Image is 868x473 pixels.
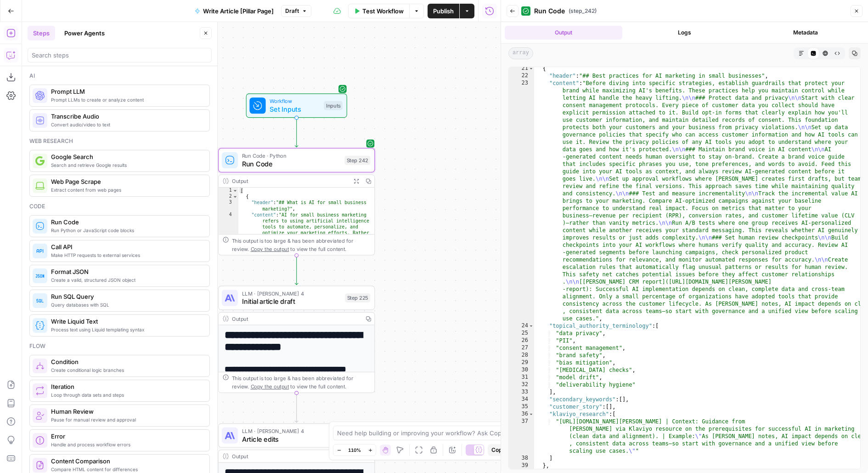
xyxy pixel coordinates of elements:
div: 23 [509,80,534,322]
div: 39 [509,462,534,469]
div: Output [232,452,359,461]
span: Condition [51,357,202,366]
div: 29 [509,359,534,366]
span: Compare HTML content for differences [51,466,202,473]
span: Article edits [242,434,341,444]
button: Test Workflow [348,4,409,18]
div: Step 242 [344,156,370,165]
div: This output is too large & has been abbreviated for review. to view the full content. [232,237,371,253]
span: Make HTTP requests to external services [51,251,202,259]
span: Content Comparison [51,456,202,466]
g: Edge from step_225 to step_226 [295,393,298,422]
span: array [508,47,533,59]
g: Edge from start to step_242 [295,117,298,147]
div: 4 [219,212,238,376]
div: WorkflowSet InputsInputs [218,93,375,118]
span: Workflow [270,97,320,105]
div: Output [232,314,359,323]
div: 27 [509,344,534,352]
span: Process text using Liquid templating syntax [51,326,202,333]
span: Test Workflow [362,6,404,16]
div: 1 [219,188,238,194]
span: Format JSON [51,267,202,276]
span: Initial article draft [242,296,341,307]
div: 28 [509,352,534,359]
span: Publish [433,6,454,16]
span: Run Code · Python [242,152,341,160]
span: Web Page Scrape [51,177,202,186]
span: Run Python or JavaScript code blocks [51,227,202,234]
div: Inputs [324,101,343,110]
button: Metadata [747,26,864,40]
div: 35 [509,403,534,410]
span: Extract content from web pages [51,186,202,194]
span: Query databases with SQL [51,301,202,308]
div: Flow [29,342,210,350]
div: 37 [509,418,534,455]
div: 38 [509,455,534,462]
span: Call API [51,242,202,251]
span: Handle and process workflow errors [51,441,202,448]
span: Toggle code folding, rows 1 through 6 [232,188,238,194]
span: Google Search [51,152,202,161]
span: Draft [285,7,299,15]
span: ( step_242 ) [569,7,597,15]
button: Steps [28,26,55,40]
button: Write Article [Pillar Page] [189,4,279,18]
input: Search steps [32,51,208,60]
span: Toggle code folding, rows 21 through 39 [529,65,534,72]
button: Output [505,26,622,40]
div: 24 [509,322,534,330]
span: LLM · [PERSON_NAME] 4 [242,427,341,435]
span: Pause for manual review and approval [51,416,202,423]
span: Toggle code folding, rows 2 through 5 [232,194,238,199]
span: Create a valid, structured JSON object [51,276,202,284]
div: 34 [509,396,534,403]
div: 21 [509,65,534,72]
button: Power Agents [59,26,110,40]
div: 36 [509,410,534,418]
span: Create conditional logic branches [51,366,202,374]
div: 22 [509,72,534,80]
span: Toggle code folding, rows 24 through 33 [529,322,534,330]
span: Run Code [51,217,202,227]
span: Set Inputs [270,104,320,114]
div: 26 [509,337,534,344]
div: 2 [219,194,238,199]
span: Write Article [Pillar Page] [203,6,274,16]
span: Write Liquid Text [51,317,202,326]
span: Run Code [534,6,565,16]
span: Run SQL Query [51,292,202,301]
div: Step 225 [345,293,370,302]
div: Code [29,202,210,211]
span: Prompt LLM [51,87,202,96]
span: Run Code [242,159,341,169]
div: 3 [219,199,238,211]
span: Search and retrieve Google results [51,161,202,169]
div: Web research [29,137,210,145]
span: Toggle code folding, rows 36 through 38 [529,410,534,418]
div: 30 [509,366,534,374]
div: Output [232,177,347,185]
span: Copy [491,446,505,454]
div: 31 [509,374,534,381]
div: This output is too large & has been abbreviated for review. to view the full content. [232,374,371,390]
div: 33 [509,388,534,396]
button: Draft [281,5,311,17]
div: Ai [29,72,210,80]
span: Loop through data sets and steps [51,391,202,399]
div: Run Code · PythonRun CodeStep 242Output[ { "header":"## What is AI for small business marketing?"... [218,148,375,255]
span: Copy the output [251,383,289,389]
g: Edge from step_242 to step_225 [295,255,298,285]
span: Copy the output [251,246,289,252]
span: Prompt LLMs to create or analyze content [51,96,202,103]
span: LLM · [PERSON_NAME] 4 [242,289,341,297]
span: 110% [348,446,361,454]
button: Copy [488,444,509,456]
img: vrinnnclop0vshvmafd7ip1g7ohf [35,461,45,470]
button: Logs [626,26,744,40]
button: Publish [428,4,459,18]
div: 25 [509,330,534,337]
span: Error [51,432,202,441]
span: Iteration [51,382,202,391]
